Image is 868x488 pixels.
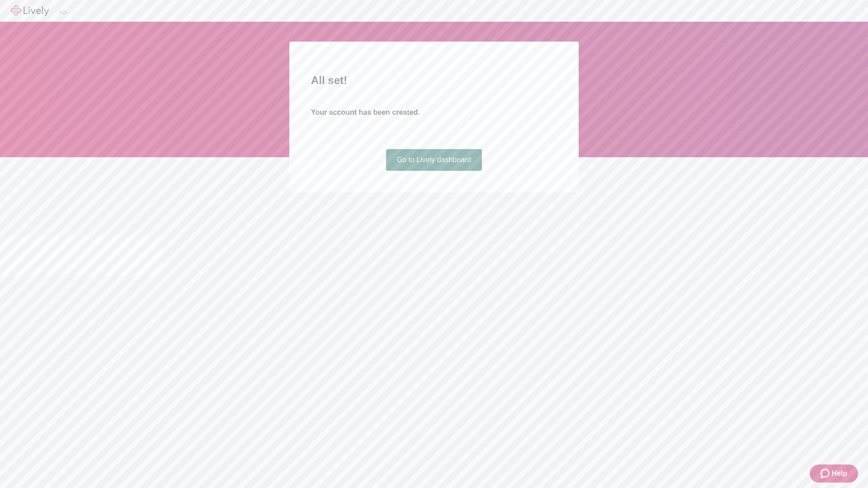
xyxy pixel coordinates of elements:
[60,11,67,14] button: Log out
[810,465,858,483] button: Zendesk support iconHelp
[311,72,557,89] h2: All set!
[386,149,482,171] a: Go to Lively dashboard
[831,468,847,479] span: Help
[821,468,831,479] svg: Zendesk support icon
[11,5,49,16] img: Lively
[311,107,557,118] h4: Your account has been created.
